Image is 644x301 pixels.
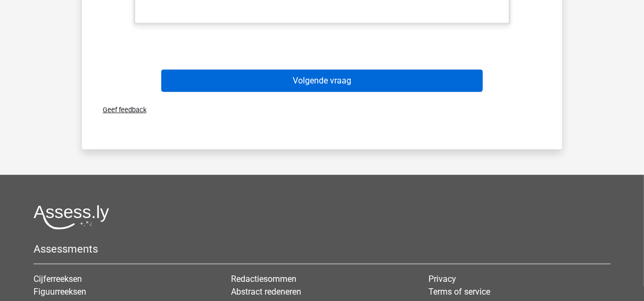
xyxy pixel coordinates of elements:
a: Redactiesommen [231,274,296,284]
a: Figuurreeksen [34,287,86,297]
a: Terms of service [429,287,491,297]
img: Assessly logo [34,205,109,230]
button: Volgende vraag [161,70,483,92]
a: Abstract redeneren [231,287,301,297]
span: Geef feedback [94,106,146,114]
a: Privacy [429,274,457,284]
h5: Assessments [34,243,610,255]
a: Cijferreeksen [34,274,82,284]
